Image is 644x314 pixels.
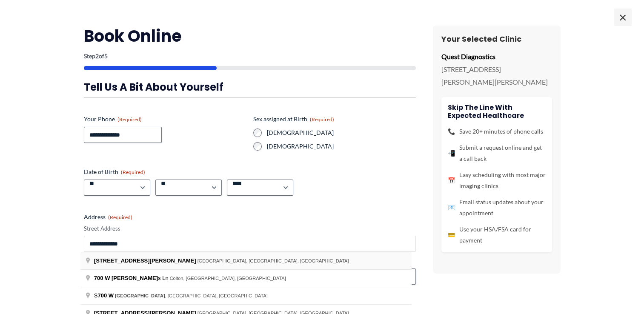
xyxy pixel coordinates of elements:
[104,52,108,60] span: 5
[94,292,115,299] span: S
[84,168,145,176] legend: Date of Birth
[94,275,170,281] span: s Ln
[84,225,416,233] label: Street Address
[441,50,552,63] p: Quest Diagnostics
[253,115,334,123] legend: Sex assigned at Birth
[117,116,142,123] span: (Required)
[448,197,546,219] li: Email status updates about your appointment
[115,293,165,298] span: [GEOGRAPHIC_DATA]
[84,26,416,46] h2: Book Online
[614,9,631,26] span: ×
[94,275,158,281] span: 700 W [PERSON_NAME]
[448,103,546,120] h4: Skip the line with Expected Healthcare
[84,115,246,123] label: Your Phone
[448,126,546,137] li: Save 20+ minutes of phone calls
[95,52,99,60] span: 2
[448,169,546,191] li: Easy scheduling with most major imaging clinics
[197,258,349,263] span: [GEOGRAPHIC_DATA], [GEOGRAPHIC_DATA], [GEOGRAPHIC_DATA]
[448,142,546,164] li: Submit a request online and get a call back
[84,80,416,94] h3: Tell us a bit about yourself
[84,213,132,221] legend: Address
[448,126,455,137] span: 📞
[441,34,552,44] h3: Your Selected Clinic
[84,53,416,59] p: Step of
[115,293,268,298] span: , [GEOGRAPHIC_DATA], [GEOGRAPHIC_DATA]
[108,214,132,220] span: (Required)
[441,63,552,88] p: [STREET_ADDRESS][PERSON_NAME][PERSON_NAME]
[448,202,455,213] span: 📧
[267,142,416,151] label: [DEMOGRAPHIC_DATA]
[448,175,455,186] span: 📅
[267,128,416,137] label: [DEMOGRAPHIC_DATA]
[121,169,145,175] span: (Required)
[310,116,334,123] span: (Required)
[448,229,455,240] span: 💳
[97,292,114,299] span: 700 W
[94,257,196,264] span: [STREET_ADDRESS][PERSON_NAME]
[170,276,286,281] span: Colton, [GEOGRAPHIC_DATA], [GEOGRAPHIC_DATA]
[448,224,546,246] li: Use your HSA/FSA card for payment
[448,148,455,159] span: 📲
